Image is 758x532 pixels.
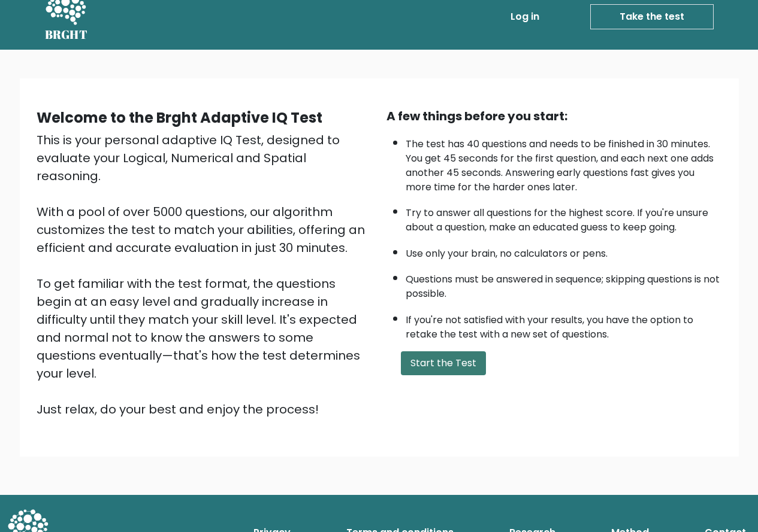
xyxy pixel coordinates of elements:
[406,241,722,261] li: Use only your brain, no calculators or pens.
[386,107,722,125] div: A few things before you start:
[406,266,722,301] li: Questions must be answered in sequence; skipping questions is not possible.
[506,5,544,29] a: Log in
[401,351,486,375] button: Start the Test
[37,131,372,418] div: This is your personal adaptive IQ Test, designed to evaluate your Logical, Numerical and Spatial ...
[406,131,722,194] li: The test has 40 questions and needs to be finished in 30 minutes. You get 45 seconds for the firs...
[406,307,722,342] li: If you're not satisfied with your results, you have the option to retake the test with a new set ...
[45,28,88,42] h5: BRGHT
[590,4,714,29] a: Take the test
[406,200,722,235] li: Try to answer all questions for the highest score. If you're unsure about a question, make an edu...
[37,108,322,127] b: Welcome to the Brght Adaptive IQ Test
